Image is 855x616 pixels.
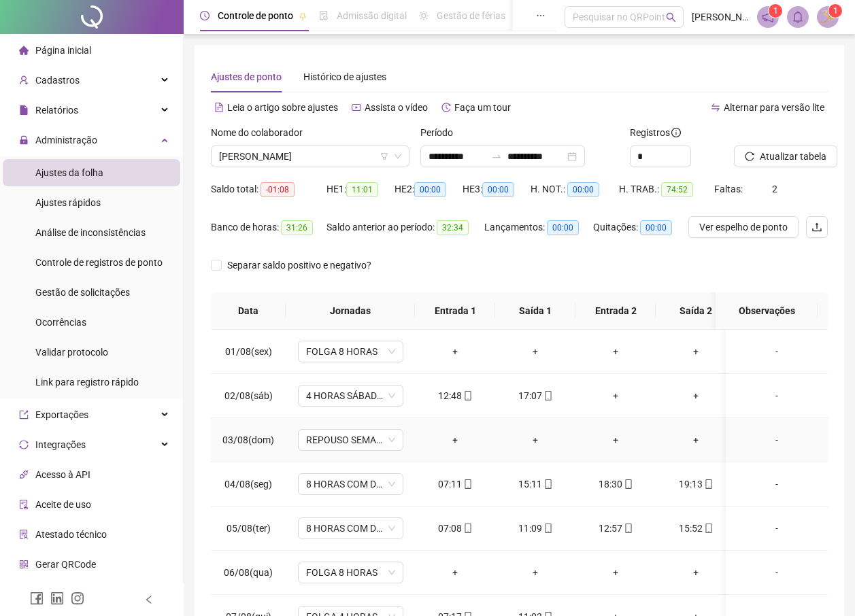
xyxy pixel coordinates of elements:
[222,434,274,445] span: 03/08(dom)
[222,258,377,273] span: Separar saldo positivo e negativo?
[629,125,681,140] span: Registros
[35,317,86,328] span: Ocorrências
[35,377,139,388] span: Link para registro rápido
[365,102,428,113] span: Assista o vídeo
[667,432,725,447] div: +
[303,71,386,82] span: Histórico de ajustes
[495,292,575,330] th: Saída 1
[415,292,495,330] th: Entrada 1
[50,592,64,605] span: linkedin
[661,182,693,197] span: 74:52
[211,292,286,330] th: Data
[394,152,402,160] span: down
[811,222,822,233] span: upload
[426,388,484,403] div: 12:48
[35,197,101,208] span: Ajustes rápidos
[35,439,86,450] span: Integrações
[35,347,108,358] span: Validar protocolo
[306,341,395,362] span: FOLGA 8 HORAS
[426,344,484,359] div: +
[326,220,484,235] div: Saldo anterior ao período:
[711,103,720,112] span: swap
[531,182,619,197] div: H. NOT.:
[622,479,633,489] span: mobile
[35,105,78,116] span: Relatórios
[734,146,837,167] button: Atualizar tabela
[737,521,817,536] div: -
[762,11,774,23] span: notification
[699,220,788,235] span: Ver espelho de ponto
[35,409,88,420] span: Exportações
[586,344,645,359] div: +
[211,220,326,235] div: Banco de horas:
[395,182,463,197] div: HE 2:
[506,344,565,359] div: +
[214,103,224,112] span: file-text
[261,182,295,197] span: -01:08
[462,479,473,489] span: mobile
[667,565,725,580] div: +
[726,303,807,318] span: Observações
[286,292,415,330] th: Jornadas
[703,479,714,489] span: mobile
[724,102,824,113] span: Alternar para versão lite
[426,477,484,492] div: 07:11
[426,432,484,447] div: +
[656,292,736,330] th: Saída 2
[346,182,378,197] span: 11:01
[454,102,511,113] span: Faça um tour
[506,388,565,403] div: 17:07
[35,499,91,510] span: Aceite de uso
[737,565,817,580] div: -
[506,521,565,536] div: 11:09
[35,227,146,238] span: Análise de inconsistências
[506,565,565,580] div: +
[667,521,725,536] div: 15:52
[586,432,645,447] div: +
[506,477,565,492] div: 15:11
[667,477,725,492] div: 19:13
[352,103,361,112] span: youtube
[688,216,799,238] button: Ver espelho de ponto
[306,430,395,450] span: REPOUSO SEMANAL REMUNERADO
[491,151,502,162] span: to
[462,524,473,533] span: mobile
[19,440,29,449] span: sync
[760,149,826,164] span: Atualizar tabela
[542,524,553,533] span: mobile
[441,103,451,112] span: history
[35,529,107,540] span: Atestado técnico
[211,125,312,140] label: Nome do colaborador
[35,45,91,56] span: Página inicial
[200,11,209,20] span: clock-circle
[306,386,395,406] span: 4 HORAS SÁBADO 1.3
[586,477,645,492] div: 18:30
[547,220,579,235] span: 00:00
[671,128,681,137] span: info-circle
[419,11,429,20] span: sun
[586,388,645,403] div: +
[227,523,271,534] span: 05/08(ter)
[640,220,672,235] span: 00:00
[19,46,29,55] span: home
[828,4,842,18] sup: Atualize o seu contato no menu Meus Dados
[769,4,782,18] sup: 1
[818,7,838,27] img: 25743
[35,287,130,298] span: Gestão de solicitações
[211,71,282,82] span: Ajustes de ponto
[224,390,273,401] span: 02/08(sáb)
[737,432,817,447] div: -
[35,469,90,480] span: Acesso à API
[19,530,29,539] span: solution
[306,518,395,538] span: 8 HORAS COM DUAS HORAS DE INTERVALO
[19,470,29,479] span: api
[420,125,462,140] label: Período
[299,12,307,20] span: pushpin
[772,184,777,194] span: 2
[619,182,714,197] div: H. TRAB.:
[326,182,395,197] div: HE 1:
[19,135,29,145] span: lock
[593,220,688,235] div: Quitações:
[35,257,163,268] span: Controle de registros de ponto
[218,10,293,21] span: Controle de ponto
